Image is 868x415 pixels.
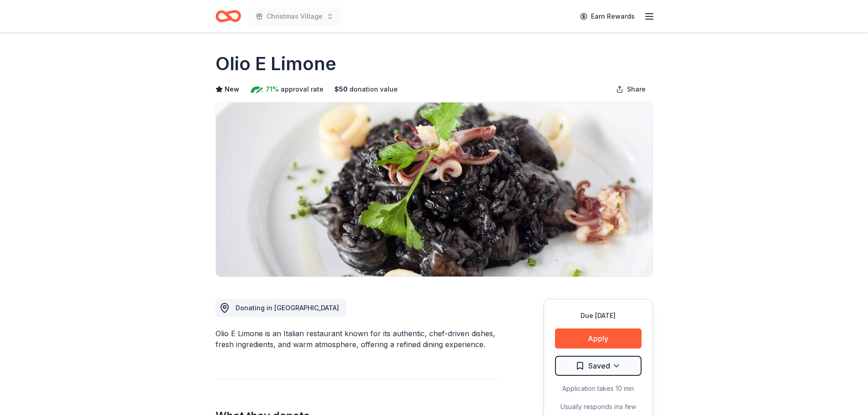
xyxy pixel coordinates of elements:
span: approval rate [281,84,324,95]
div: Olio E Limone is an Italian restaurant known for its authentic, chef-driven dishes, fresh ingredi... [216,328,500,350]
span: 71% [266,84,279,95]
span: $ 50 [334,84,348,95]
div: Application takes 10 min [555,383,642,394]
button: Saved [555,356,642,376]
div: Due [DATE] [555,310,642,321]
button: Apply [555,328,642,348]
span: New [225,84,239,95]
span: Share [627,84,646,95]
button: Christmas Village [248,7,341,26]
img: Image for Olio E Limone [216,102,652,277]
a: Earn Rewards [575,8,640,25]
h1: Olio E Limone [216,51,336,77]
button: Share [609,80,653,98]
span: Christmas Village [267,11,323,22]
a: Home [216,5,241,27]
span: Donating in [GEOGRAPHIC_DATA] [236,304,339,312]
span: Saved [588,360,610,372]
span: donation value [349,84,398,95]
